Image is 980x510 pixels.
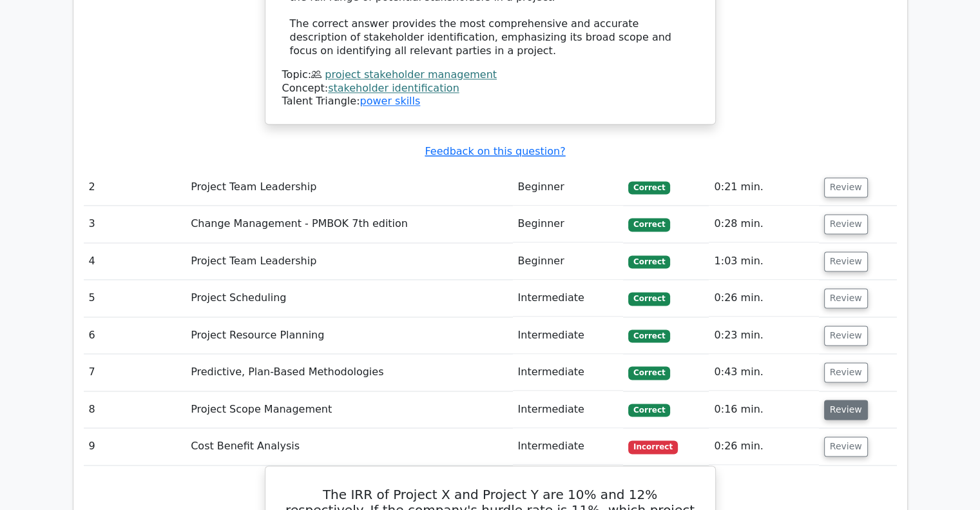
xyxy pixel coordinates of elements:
a: project stakeholder management [325,68,497,81]
button: Review [824,400,868,420]
button: Review [824,177,868,197]
span: Correct [628,292,670,305]
td: Project Scheduling [186,280,512,317]
span: Correct [628,404,670,417]
button: Review [824,436,868,456]
td: 6 [84,317,186,354]
td: 8 [84,391,186,428]
td: 0:26 min. [709,428,818,465]
td: Intermediate [513,354,623,391]
td: Change Management - PMBOK 7th edition [186,206,512,242]
td: 4 [84,243,186,280]
td: 2 [84,169,186,206]
td: 0:16 min. [709,391,818,428]
td: Beginner [513,206,623,242]
td: Project Team Leadership [186,243,512,280]
td: Beginner [513,169,623,206]
span: Correct [628,255,670,268]
button: Review [824,288,868,308]
td: 1:03 min. [709,243,818,280]
span: Correct [628,218,670,231]
td: 0:26 min. [709,280,818,317]
td: Beginner [513,243,623,280]
td: Intermediate [513,428,623,465]
div: Topic: [282,68,698,82]
td: Intermediate [513,317,623,354]
td: 7 [84,354,186,391]
span: Correct [628,329,670,342]
div: Concept: [282,82,698,95]
td: 9 [84,428,186,465]
div: Talent Triangle: [282,68,698,108]
a: stakeholder identification [328,82,459,94]
button: Review [824,251,868,271]
a: power skills [360,95,420,107]
td: 5 [84,280,186,317]
a: Feedback on this question? [425,145,565,157]
td: 0:23 min. [709,317,818,354]
span: Correct [628,366,670,379]
button: Review [824,326,868,346]
td: Project Team Leadership [186,169,512,206]
td: 0:21 min. [709,169,818,206]
td: 0:28 min. [709,206,818,242]
span: Correct [628,181,670,194]
td: 0:43 min. [709,354,818,391]
td: 3 [84,206,186,242]
span: Incorrect [628,440,678,453]
td: Project Resource Planning [186,317,512,354]
td: Predictive, Plan-Based Methodologies [186,354,512,391]
td: Cost Benefit Analysis [186,428,512,465]
button: Review [824,362,868,382]
td: Project Scope Management [186,391,512,428]
button: Review [824,214,868,234]
td: Intermediate [513,280,623,317]
td: Intermediate [513,391,623,428]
